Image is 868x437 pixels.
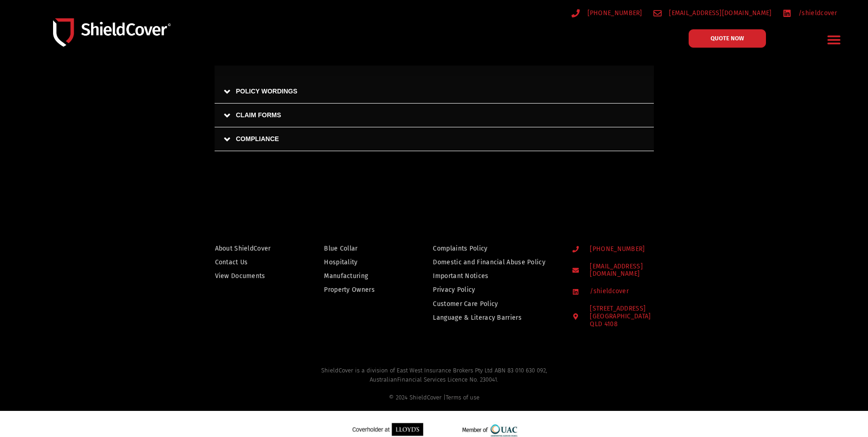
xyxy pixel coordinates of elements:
a: CLAIM FORMS [215,104,654,127]
span: Privacy Policy [433,284,475,295]
span: /shieldcover [588,288,629,295]
a: Customer Care Policy [433,298,555,310]
span: Blue Collar [324,243,357,254]
span: Language & Literacy Barriers [433,312,521,323]
a: About ShieldCover [215,243,285,254]
div: Menu Toggle [823,29,845,50]
a: QUOTE NOW [689,29,766,48]
img: Shield-Cover-Underwriting-Australia-logo-full [53,18,171,47]
span: [STREET_ADDRESS] [588,305,651,328]
a: POLICY WORDINGS [215,80,654,104]
a: /shieldcover [572,288,685,295]
a: Language & Literacy Barriers [433,312,555,323]
span: [PHONE_NUMBER] [585,7,642,19]
h2: ShieldCover is a division of East West Insurance Brokers Pty Ltd ABN 83 010 630 092, [185,366,684,402]
span: Property Owners [324,284,375,295]
span: QUOTE NOW [711,35,744,41]
a: View Documents [215,270,285,282]
div: Australian [185,375,684,402]
a: [PHONE_NUMBER] [571,7,642,19]
span: Customer Care Policy [433,298,498,310]
a: [EMAIL_ADDRESS][DOMAIN_NAME] [653,7,772,19]
a: Contact Us [215,257,285,268]
a: Manufacturing [324,270,394,282]
a: Privacy Policy [433,284,555,295]
span: Domestic and Financial Abuse Policy [433,257,545,268]
span: Contact Us [215,257,248,268]
a: COMPLIANCE [215,127,654,151]
span: Complaints Policy [433,243,487,254]
a: Terms of use [446,394,480,401]
span: Manufacturing [324,270,368,282]
span: View Documents [215,270,265,282]
span: /shieldcover [796,7,837,19]
span: Hospitality [324,257,357,268]
span: [EMAIL_ADDRESS][DOMAIN_NAME] [667,7,771,19]
a: [PHONE_NUMBER] [572,246,685,253]
div: QLD 4108 [590,321,651,328]
a: Property Owners [324,284,394,295]
span: [PHONE_NUMBER] [588,246,645,253]
a: /shieldcover [783,7,837,19]
a: Important Notices [433,270,555,282]
span: About ShieldCover [215,243,271,254]
div: © 2024 ShieldCover | [185,393,684,402]
a: Domestic and Financial Abuse Policy [433,257,555,268]
a: Hospitality [324,257,394,268]
a: Complaints Policy [433,243,555,254]
span: Financial Services Licence No. 230041. [397,376,498,383]
a: Blue Collar [324,243,394,254]
span: [EMAIL_ADDRESS][DOMAIN_NAME] [588,263,684,279]
span: Important Notices [433,270,488,282]
a: [EMAIL_ADDRESS][DOMAIN_NAME] [572,263,685,279]
div: [GEOGRAPHIC_DATA] [590,313,651,328]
